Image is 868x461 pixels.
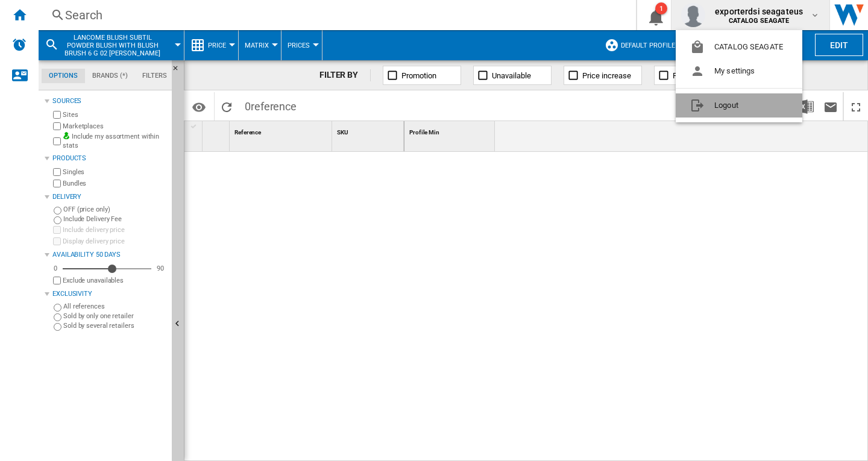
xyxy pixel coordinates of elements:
button: CATALOG SEAGATE [676,35,802,59]
button: Logout [676,93,802,118]
button: My settings [676,59,802,83]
